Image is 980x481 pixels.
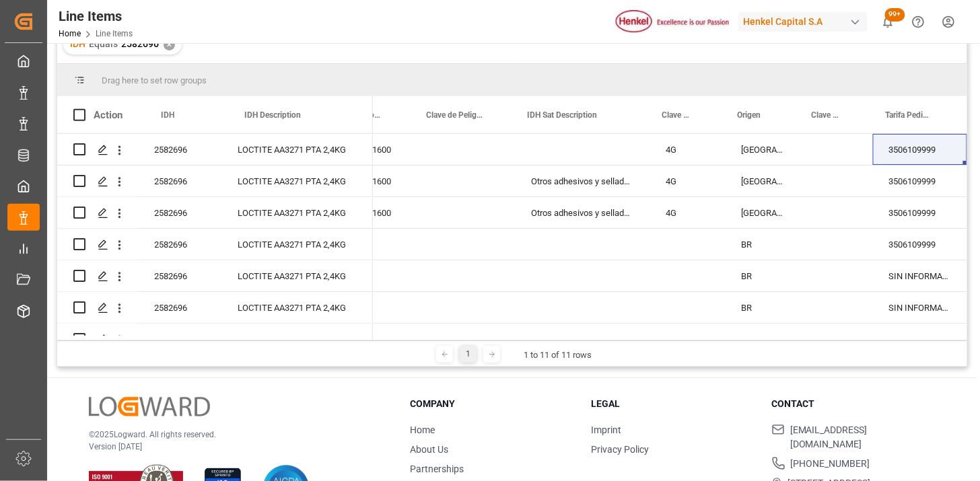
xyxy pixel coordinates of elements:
[57,165,373,197] div: Press SPACE to select this row.
[460,346,477,363] div: 1
[221,260,373,291] div: LOCTITE AA3271 PTA 2,4KG
[59,6,133,26] div: Line Items
[873,260,967,291] div: SIN INFORMACIÓN
[138,292,221,323] div: 2582696
[885,8,905,22] span: 99+
[337,134,967,165] div: Press SPACE to select this row.
[725,324,799,355] div: BR
[138,229,221,260] div: 2582696
[873,292,967,323] div: SIN INFORMACIÓN
[725,197,799,228] div: [GEOGRAPHIC_DATA]
[515,165,650,196] div: Otros adhesivos y selladores
[411,397,574,411] h3: Company
[70,38,85,49] span: IDH
[616,10,729,34] img: Henkel%20logo.jpg_1689854090.jpg
[524,348,592,362] div: 1 to 11 of 11 rows
[873,134,967,165] div: 3506109999
[164,39,175,50] div: ✕
[650,165,725,196] div: 4G
[161,110,174,120] span: IDH
[873,7,903,37] button: show 100 new notifications
[89,429,377,441] p: © 2025 Logward. All rights reserved.
[411,444,449,455] a: About Us
[138,260,221,291] div: 2582696
[411,424,435,435] a: Home
[903,7,934,37] button: Help Center
[57,292,373,324] div: Press SPACE to select this row.
[772,397,936,411] h3: Contact
[337,324,967,355] div: Press SPACE to select this row.
[650,134,725,165] div: 4G
[89,38,118,49] span: Equals
[738,12,868,32] div: Henkel Capital S.A
[811,110,841,120] span: Clave de unidad
[337,197,414,228] div: 31201600
[426,110,483,120] span: Clave de Peligro
[515,197,650,228] div: Otros adhesivos y selladores
[102,75,207,85] span: Drag here to set row groups
[725,260,799,291] div: BR
[57,324,373,355] div: Press SPACE to select this row.
[725,134,799,165] div: [GEOGRAPHIC_DATA]
[411,464,464,474] a: Partnerships
[873,229,967,260] div: 3506109999
[337,165,967,197] div: Press SPACE to select this row.
[89,441,377,453] p: Version [DATE]
[221,292,373,323] div: LOCTITE AA3271 PTA 2,4KG
[138,197,221,228] div: 2582696
[737,110,761,120] span: Origen
[57,229,373,260] div: Press SPACE to select this row.
[337,165,414,196] div: 31201600
[337,292,967,324] div: Press SPACE to select this row.
[221,324,373,355] div: LOCTITE AA3271 PTA 2,4KG
[650,197,725,228] div: 4G
[591,444,649,455] a: Privacy Policy
[337,260,967,292] div: Press SPACE to select this row.
[873,197,967,228] div: 3506109999
[89,397,210,416] img: Logward Logo
[94,109,123,121] div: Action
[57,197,373,229] div: Press SPACE to select this row.
[591,424,621,435] a: Imprint
[662,110,693,120] span: Clave de Embalaje
[138,324,221,355] div: 2582696
[790,423,936,451] span: [EMAIL_ADDRESS][DOMAIN_NAME]
[337,134,414,165] div: 31201600
[873,324,967,355] div: SIN INFORMACIÓN
[244,110,301,120] span: IDH Description
[337,229,967,260] div: Press SPACE to select this row.
[221,165,373,196] div: LOCTITE AA3271 PTA 2,4KG
[885,110,935,120] span: Tarifa Pedimento
[221,134,373,165] div: LOCTITE AA3271 PTA 2,4KG
[138,134,221,165] div: 2582696
[221,197,373,228] div: LOCTITE AA3271 PTA 2,4KG
[873,165,967,196] div: 3506109999
[527,110,597,120] span: IDH Sat Description
[791,457,870,471] span: [PHONE_NUMBER]
[138,165,221,196] div: 2582696
[725,292,799,323] div: BR
[59,29,81,38] a: Home
[221,229,373,260] div: LOCTITE AA3271 PTA 2,4KG
[725,165,799,196] div: [GEOGRAPHIC_DATA]
[121,38,159,49] span: 2582696
[57,260,373,292] div: Press SPACE to select this row.
[337,197,967,229] div: Press SPACE to select this row.
[738,9,873,34] button: Henkel Capital S.A
[725,229,799,260] div: BR
[591,397,755,411] h3: Legal
[57,134,373,165] div: Press SPACE to select this row.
